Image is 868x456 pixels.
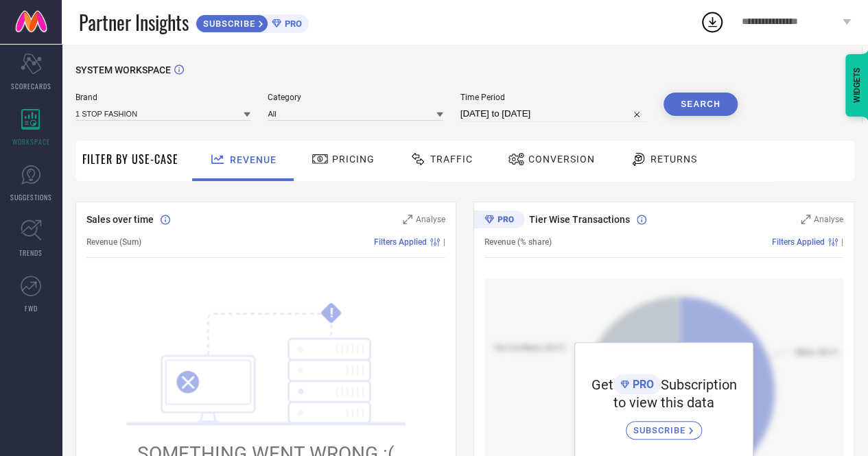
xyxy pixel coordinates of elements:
[801,215,810,224] svg: Zoom
[281,19,302,29] span: PRO
[613,394,714,411] span: to view this data
[443,237,445,247] span: |
[460,106,646,122] input: Select time period
[772,237,825,247] span: Filters Applied
[591,376,613,393] span: Get
[230,154,277,165] span: Revenue
[11,81,51,91] span: SCORECARDS
[473,211,524,231] div: Premium
[374,237,427,247] span: Filters Applied
[86,237,141,247] span: Revenue (Sum)
[12,136,50,147] span: WORKSPACE
[633,425,689,435] span: SUBSCRIBE
[700,10,725,34] div: Open download list
[82,151,178,167] span: Filter By Use-Case
[86,214,154,225] span: Sales over time
[814,215,843,224] span: Analyse
[841,237,843,247] span: |
[196,11,309,33] a: SUBSCRIBEPRO
[664,93,738,116] button: Search
[10,192,52,202] span: SUGGESTIONS
[416,215,445,224] span: Analyse
[484,237,552,247] span: Revenue (% share)
[268,93,443,102] span: Category
[196,19,259,29] span: SUBSCRIBE
[75,93,250,102] span: Brand
[629,378,654,391] span: PRO
[430,154,473,165] span: Traffic
[626,411,702,440] a: SUBSCRIBE
[25,303,38,313] span: FWD
[75,64,171,75] span: SYSTEM WORKSPACE
[661,376,737,393] span: Subscription
[329,305,333,321] tspan: !
[332,154,375,165] span: Pricing
[528,154,595,165] span: Conversion
[403,215,412,224] svg: Zoom
[650,154,697,165] span: Returns
[79,8,189,36] span: Partner Insights
[529,214,630,225] span: Tier Wise Transactions
[460,93,646,102] span: Time Period
[19,248,43,258] span: TRENDS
